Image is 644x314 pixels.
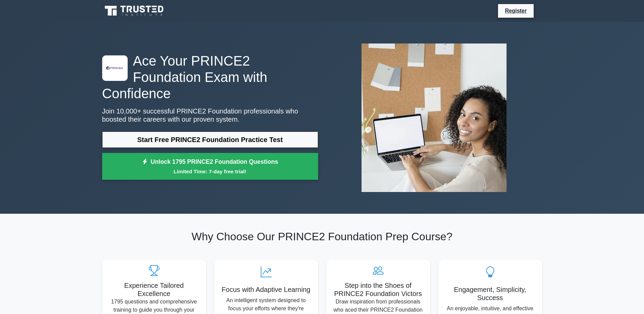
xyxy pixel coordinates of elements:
h5: Step into the Shoes of PRINCE2 Foundation Victors [332,281,425,298]
h1: Ace Your PRINCE2 Foundation Exam with Confidence [102,53,318,102]
small: Limited Time: 7-day free trial! [111,168,310,175]
a: Unlock 1795 PRINCE2 Foundation QuestionsLimited Time: 7-day free trial! [102,153,318,180]
a: Start Free PRINCE2 Foundation Practice Test [102,132,318,148]
h2: Why Choose Our PRINCE2 Foundation Prep Course? [102,230,542,243]
p: Join 10,000+ successful PRINCE2 Foundation professionals who boosted their careers with our prove... [102,107,318,123]
a: Register [501,6,531,15]
h5: Focus with Adaptive Learning [220,285,313,294]
h5: Engagement, Simplicity, Success [444,285,537,302]
h5: Experience Tailored Excellence [108,281,201,298]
